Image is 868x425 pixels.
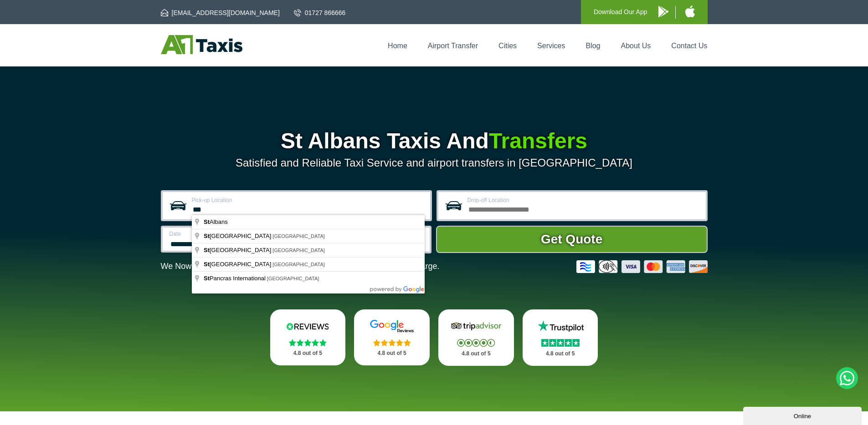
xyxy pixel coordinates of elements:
[364,348,420,359] p: 4.8 out of 5
[204,218,229,225] span: Albans
[438,309,514,366] a: Tripadvisor Stars 4.8 out of 5
[533,348,588,359] p: 4.8 out of 5
[204,261,210,268] span: St
[272,262,325,267] span: [GEOGRAPHIC_DATA]
[448,348,504,359] p: 4.8 out of 5
[365,319,419,333] img: Google
[498,42,517,50] a: Cities
[388,42,407,50] a: Home
[161,35,242,54] img: A1 Taxis St Albans LTD
[192,197,425,203] label: Pick-up Location
[671,42,707,50] a: Contact Us
[533,319,588,333] img: Trustpilot
[204,247,272,253] span: [GEOGRAPHIC_DATA]
[161,157,708,169] p: Satisfied and Reliable Taxi Service and airport transfers in [GEOGRAPHIC_DATA]
[272,233,325,239] span: [GEOGRAPHIC_DATA]
[280,348,336,359] p: 4.8 out of 5
[658,6,668,17] img: A1 Taxis Android App
[576,260,708,273] img: Credit And Debit Cards
[272,248,325,253] span: [GEOGRAPHIC_DATA]
[270,309,346,365] a: Reviews.io Stars 4.8 out of 5
[161,262,440,271] p: We Now Accept Card & Contactless Payment In
[161,8,280,17] a: [EMAIL_ADDRESS][DOMAIN_NAME]
[436,226,708,253] button: Get Quote
[204,218,210,225] span: St
[541,339,580,347] img: Stars
[161,130,708,152] h1: St Albans Taxis And
[289,339,327,346] img: Stars
[267,276,319,281] span: [GEOGRAPHIC_DATA]
[204,233,210,239] span: St
[373,339,411,346] img: Stars
[594,6,647,18] p: Download Our App
[743,405,863,425] iframe: chat widget
[204,275,210,282] span: St
[457,339,495,347] img: Stars
[280,319,335,333] img: Reviews.io
[449,319,503,333] img: Tripadvisor
[169,231,287,237] label: Date
[428,42,478,50] a: Airport Transfer
[523,309,598,366] a: Trustpilot Stars 4.8 out of 5
[204,247,210,253] span: St
[489,129,587,153] span: Transfers
[294,8,346,17] a: 01727 866666
[621,42,651,50] a: About Us
[354,309,430,365] a: Google Stars 4.8 out of 5
[586,42,600,50] a: Blog
[204,233,272,239] span: [GEOGRAPHIC_DATA]
[204,275,267,282] span: Pancras International
[204,261,272,268] span: [GEOGRAPHIC_DATA]
[685,5,695,17] img: A1 Taxis iPhone App
[537,42,565,50] a: Services
[467,197,700,203] label: Drop-off Location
